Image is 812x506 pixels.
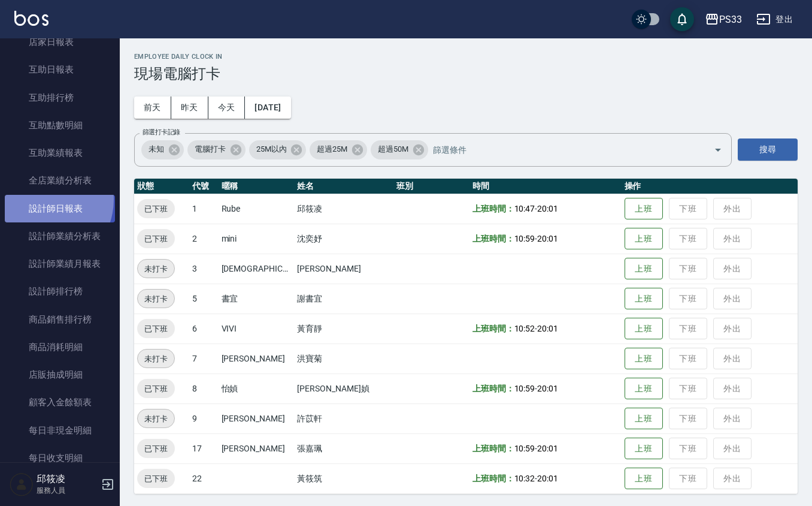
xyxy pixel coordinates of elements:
[5,444,115,472] a: 每日收支明細
[189,194,218,224] td: 1
[208,97,246,119] button: 今天
[625,318,663,340] button: 上班
[625,198,663,220] button: 上班
[472,204,514,213] b: 上班時間：
[469,224,622,254] td: -
[5,195,115,222] a: 設計師日報表
[189,254,218,284] td: 3
[137,442,175,455] span: 已下班
[189,314,218,344] td: 6
[469,314,622,344] td: -
[670,7,694,31] button: save
[625,348,663,370] button: 上班
[469,194,622,224] td: -
[625,378,663,400] button: 上班
[219,254,295,284] td: [DEMOGRAPHIC_DATA][PERSON_NAME]
[393,179,469,194] th: 班別
[625,468,663,490] button: 上班
[430,139,693,160] input: 篩選條件
[219,224,295,254] td: mini
[219,314,295,344] td: VIVI
[141,140,184,159] div: 未知
[469,374,622,403] td: -
[472,384,514,393] b: 上班時間：
[514,324,535,333] span: 10:52
[537,444,558,453] span: 20:01
[219,403,295,433] td: [PERSON_NAME]
[137,472,175,485] span: 已下班
[219,179,295,194] th: 暱稱
[189,179,218,194] th: 代號
[514,384,535,393] span: 10:59
[134,179,189,194] th: 狀態
[472,444,514,453] b: 上班時間：
[622,179,798,194] th: 操作
[189,374,218,403] td: 8
[141,143,171,155] span: 未知
[189,224,218,254] td: 2
[219,284,295,314] td: 書宜
[189,344,218,374] td: 7
[472,324,514,333] b: 上班時間：
[134,65,798,82] h3: 現場電腦打卡
[137,382,175,395] span: 已下班
[294,284,393,314] td: 謝書宜
[219,344,295,374] td: [PERSON_NAME]
[5,167,115,194] a: 全店業績分析表
[514,474,535,483] span: 10:32
[5,28,115,56] a: 店家日報表
[514,444,535,453] span: 10:59
[219,374,295,403] td: 怡媜
[5,56,115,83] a: 互助日報表
[189,403,218,433] td: 9
[294,254,393,284] td: [PERSON_NAME]
[5,250,115,278] a: 設計師業績月報表
[189,284,218,314] td: 5
[249,143,294,155] span: 25M以內
[189,463,218,493] td: 22
[537,324,558,333] span: 20:01
[14,11,49,26] img: Logo
[138,263,174,275] span: 未打卡
[37,473,98,485] h5: 邱筱凌
[189,433,218,463] td: 17
[5,306,115,333] a: 商品銷售排行榜
[294,463,393,493] td: 黃筱筑
[134,53,798,61] h2: Employee Daily Clock In
[294,403,393,433] td: 許苡軒
[625,408,663,430] button: 上班
[187,140,246,159] div: 電腦打卡
[187,143,233,155] span: 電腦打卡
[537,384,558,393] span: 20:01
[719,12,742,27] div: PS33
[752,8,798,31] button: 登出
[5,361,115,388] a: 店販抽成明細
[625,438,663,460] button: 上班
[171,97,208,119] button: 昨天
[310,143,355,155] span: 超過25M
[5,278,115,305] a: 設計師排行榜
[37,485,98,496] p: 服務人員
[537,474,558,483] span: 20:01
[5,84,115,112] a: 互助排行榜
[249,140,307,159] div: 25M以內
[294,179,393,194] th: 姓名
[5,417,115,444] a: 每日非現金明細
[143,128,180,137] label: 篩選打卡記錄
[245,97,290,119] button: [DATE]
[5,139,115,167] a: 互助業績報表
[294,314,393,344] td: 黃育靜
[138,412,174,425] span: 未打卡
[469,463,622,493] td: -
[5,333,115,361] a: 商品消耗明細
[472,234,514,243] b: 上班時間：
[738,138,798,161] button: 搜尋
[134,97,171,119] button: 前天
[625,258,663,280] button: 上班
[10,472,34,496] img: Person
[371,140,428,159] div: 超過50M
[219,194,295,224] td: Rube
[5,388,115,416] a: 顧客入金餘額表
[371,143,416,155] span: 超過50M
[137,203,175,215] span: 已下班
